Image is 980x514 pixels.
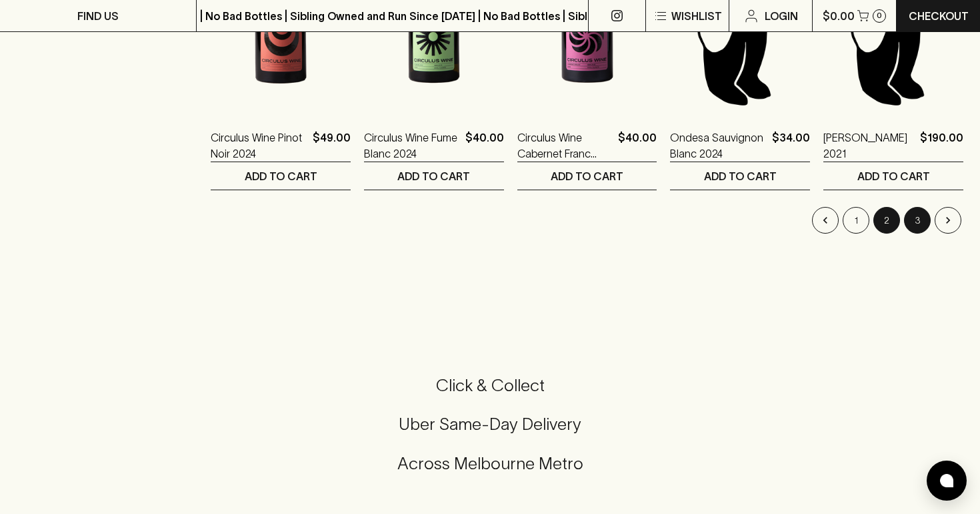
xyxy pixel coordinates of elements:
p: $34.00 [772,130,810,162]
p: ADD TO CART [857,168,930,184]
h5: Across Melbourne Metro [16,453,964,475]
p: $190.00 [920,130,963,162]
p: Login [765,8,798,24]
button: Go to next page [935,207,961,234]
a: Ondesa Sauvignon Blanc 2024 [670,130,767,162]
a: Circulus Wine Fume Blanc 2024 [364,130,460,162]
p: $0.00 [823,8,855,24]
nav: pagination navigation [211,207,963,234]
button: page 2 [873,207,900,234]
a: Circulus Wine Cabernet Franc 2023 [517,130,613,162]
p: FIND US [77,8,119,24]
p: 0 [877,12,882,19]
h5: Uber Same-Day Delivery [16,413,964,435]
button: Go to page 1 [843,207,869,234]
p: ADD TO CART [704,168,777,184]
a: [PERSON_NAME] 2021 [823,130,915,162]
p: $40.00 [465,130,504,162]
a: Circulus Wine Pinot Noir 2024 [211,130,307,162]
h5: Click & Collect [16,374,964,397]
button: ADD TO CART [823,162,963,190]
p: $49.00 [313,130,351,162]
p: ADD TO CART [551,168,623,184]
button: Go to previous page [812,207,839,234]
button: Go to page 3 [904,207,931,234]
button: ADD TO CART [364,162,504,190]
p: $40.00 [618,130,657,162]
button: ADD TO CART [211,162,351,190]
button: ADD TO CART [517,162,657,190]
button: ADD TO CART [670,162,810,190]
p: ADD TO CART [245,168,317,184]
img: bubble-icon [940,474,953,487]
p: Wishlist [671,8,722,24]
p: Checkout [909,8,969,24]
p: ADD TO CART [397,168,470,184]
